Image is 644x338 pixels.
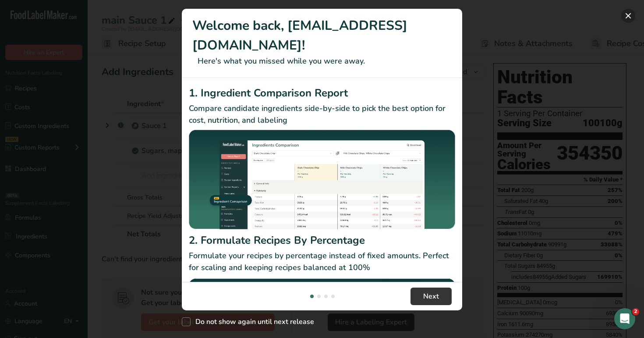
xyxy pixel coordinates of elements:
[189,85,455,101] h2: 1. Ingredient Comparison Report
[189,103,455,126] p: Compare candidate ingredients side-by-side to pick the best option for cost, nutrition, and labeling
[192,55,452,67] p: Here's what you missed while you were away.
[189,130,455,229] img: Ingredient Comparison Report
[189,232,455,248] h2: 2. Formulate Recipes By Percentage
[632,308,639,315] span: 2
[191,317,314,326] span: Do not show again until next release
[192,16,452,55] h1: Welcome back, [EMAIL_ADDRESS][DOMAIN_NAME]!
[410,288,452,305] button: Next
[423,291,439,302] span: Next
[614,308,635,329] iframe: Intercom live chat
[189,250,455,274] p: Formulate your recipes by percentage instead of fixed amounts. Perfect for scaling and keeping re...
